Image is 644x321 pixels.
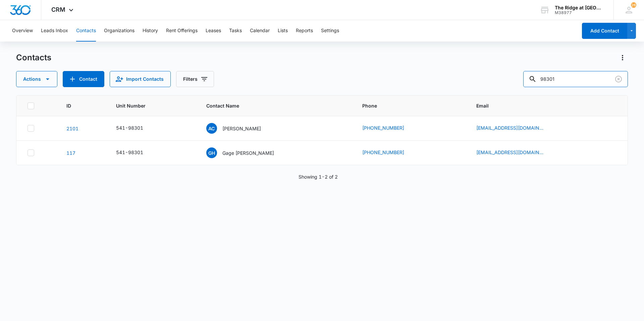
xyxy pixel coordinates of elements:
button: Reports [296,20,313,42]
button: Organizations [104,20,135,42]
div: Contact Name - Gage Hundertmark - Select to Edit Field [206,147,286,158]
a: Navigate to contact details page for Andrea Cisneroz [66,126,78,131]
div: Email - meta100mark@yahoo.com - Select to Edit Field [476,149,555,157]
div: 541-98301 [116,149,143,156]
a: [EMAIL_ADDRESS][DOMAIN_NAME] [476,124,543,131]
button: Leases [206,20,221,42]
p: [PERSON_NAME] [222,125,261,132]
p: Gage [PERSON_NAME] [222,149,274,156]
h1: Contacts [16,53,51,63]
p: Showing 1-2 of 2 [299,173,338,180]
span: Phone [362,102,450,109]
div: Unit Number - 541-98301 - Select to Edit Field [116,124,155,132]
span: AC [206,123,217,134]
div: 541-98301 [116,124,143,131]
button: Actions [617,52,628,63]
button: Clear [613,74,624,84]
input: Search Contacts [523,71,628,87]
a: Navigate to contact details page for Gage Hundertmark [66,150,75,156]
div: notifications count [631,2,636,8]
div: Unit Number - 541-98301 - Select to Edit Field [116,149,155,157]
span: ID [66,102,90,109]
button: Tasks [229,20,242,42]
span: GH [206,147,217,158]
div: account name [555,5,604,10]
button: Leads Inbox [41,20,68,42]
span: Contact Name [206,102,336,109]
span: 26 [631,2,636,8]
button: Overview [12,20,33,42]
button: Filters [176,71,214,87]
button: Contacts [76,20,96,42]
button: Actions [16,71,57,87]
button: Rent Offerings [166,20,198,42]
div: Email - drecis3103@gmail.com - Select to Edit Field [476,124,555,132]
div: Phone - (951) 970-3440 - Select to Edit Field [362,149,416,157]
span: CRM [51,6,65,13]
span: Unit Number [116,102,190,109]
div: account id [555,10,604,15]
button: History [143,20,158,42]
button: Settings [321,20,339,42]
a: [PHONE_NUMBER] [362,149,404,156]
div: Phone - (720) 979-3449 - Select to Edit Field [362,124,416,132]
span: Email [476,102,607,109]
div: Contact Name - Andrea Cisneroz - Select to Edit Field [206,123,273,134]
button: Add Contact [582,23,627,39]
button: Import Contacts [110,71,171,87]
button: Lists [278,20,288,42]
button: Add Contact [63,71,104,87]
a: [PHONE_NUMBER] [362,124,404,131]
button: Calendar [250,20,270,42]
a: [EMAIL_ADDRESS][DOMAIN_NAME] [476,149,543,156]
